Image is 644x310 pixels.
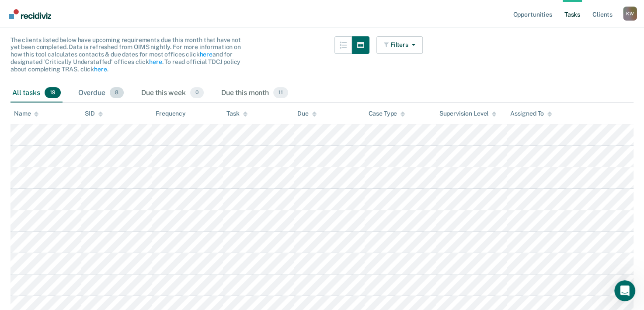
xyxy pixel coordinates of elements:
span: The clients listed below have upcoming requirements due this month that have not yet been complet... [10,36,241,73]
iframe: Intercom live chat [614,280,635,301]
div: Supervision Level [439,110,497,117]
button: Filters [376,36,423,54]
div: SID [85,110,103,117]
div: K W [623,7,637,21]
div: Due this week0 [139,84,205,103]
span: 0 [190,87,204,99]
div: Due this month11 [219,84,290,103]
div: Tasks [10,11,634,29]
div: Case Type [368,110,405,117]
a: here [199,51,212,58]
button: Profile dropdown button [623,7,637,21]
div: Overdue8 [77,84,125,103]
div: Frequency [156,110,186,117]
div: Name [14,110,38,117]
div: All tasks19 [10,84,63,103]
div: Task [226,110,247,117]
a: here [94,66,107,73]
span: 8 [110,87,124,99]
span: 19 [45,87,61,99]
span: 11 [273,87,288,99]
div: Assigned To [510,110,552,117]
div: Due [297,110,317,117]
img: Recidiviz [9,9,51,19]
a: here [149,58,162,65]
